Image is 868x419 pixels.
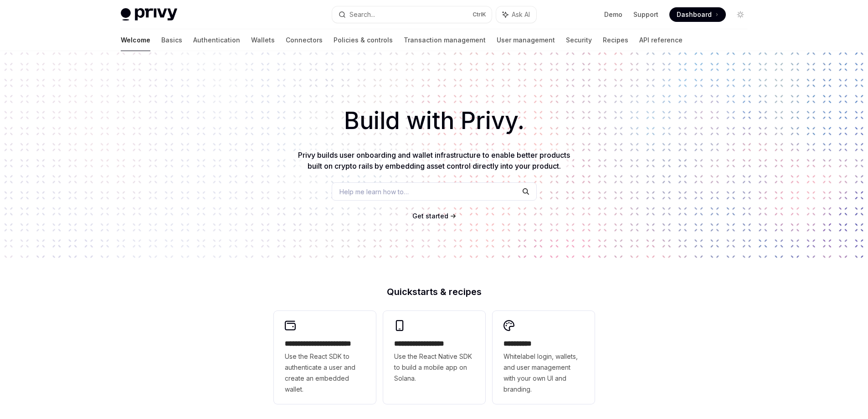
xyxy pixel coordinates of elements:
span: Dashboard [677,10,712,19]
a: Connectors [286,29,323,51]
span: Use the React SDK to authenticate a user and create an embedded wallet. [285,351,365,395]
h1: Build with Privy. [15,103,853,139]
span: Whitelabel login, wallets, and user management with your own UI and branding. [503,351,584,395]
a: **** **** **** ***Use the React Native SDK to build a mobile app on Solana. [383,311,485,404]
a: Support [633,10,658,19]
span: Help me learn how to… [339,187,409,197]
a: **** *****Whitelabel login, wallets, and user management with your own UI and branding. [493,311,595,404]
button: Search...CtrlK [332,6,492,23]
a: Security [566,29,592,51]
a: Transaction management [404,29,486,51]
a: Recipes [603,29,628,51]
span: Ctrl K [473,11,486,18]
span: Use the React Native SDK to build a mobile app on Solana. [394,351,474,384]
a: Policies & controls [334,29,393,51]
button: Ask AI [496,6,536,23]
a: Get started [412,212,448,221]
span: Get started [412,212,448,220]
a: Authentication [193,29,240,51]
div: Search... [349,9,375,20]
a: Demo [604,10,622,19]
h2: Quickstarts & recipes [274,287,595,296]
a: User management [497,29,555,51]
a: Dashboard [669,7,726,22]
button: Toggle dark mode [733,7,748,22]
a: Basics [161,29,182,51]
span: Ask AI [512,10,530,19]
span: Privy builds user onboarding and wallet infrastructure to enable better products built on crypto ... [298,150,570,171]
img: light logo [121,8,177,21]
a: Welcome [121,29,150,51]
a: API reference [639,29,683,51]
a: Wallets [251,29,275,51]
